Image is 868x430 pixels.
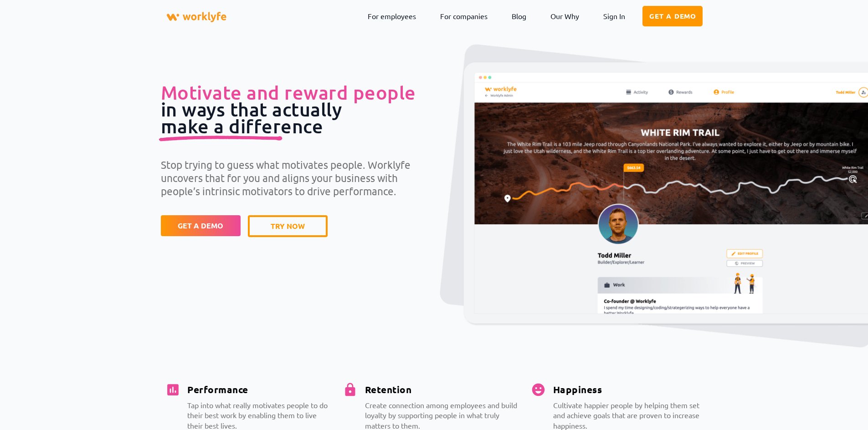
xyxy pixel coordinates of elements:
span: Performance [187,383,248,395]
a: Get a Demo [642,6,703,26]
span: TRY NOW [271,223,305,230]
a: For companies [433,5,494,26]
span: GET A DEMO [178,222,223,229]
a: Sign In [596,5,632,26]
a: Our Why [544,5,586,26]
a: Blog [505,5,533,26]
a: TRY NOW [248,215,328,237]
span: Motivate and reward people [161,81,416,104]
span: Happiness [553,383,602,395]
img: Worklyfe Logo [165,5,228,30]
b: in ways that actually make a difference [161,81,416,137]
a: For employees [361,5,423,26]
span: Retention [365,383,412,395]
p: Stop trying to guess what motivates people. Worklyfe uncovers that for you and aligns your busine... [161,158,434,198]
a: GET A DEMO [161,215,241,236]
